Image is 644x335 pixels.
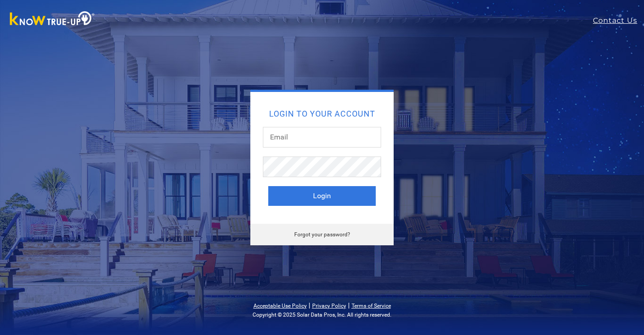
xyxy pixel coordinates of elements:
[5,9,99,30] img: Know True-Up
[268,110,376,118] h2: Login to your account
[348,301,350,309] span: |
[593,15,644,26] a: Contact Us
[263,127,381,148] input: Email
[294,231,350,238] a: Forgot your password?
[312,303,346,309] a: Privacy Policy
[309,301,310,309] span: |
[253,303,307,309] a: Acceptable Use Policy
[268,186,376,206] button: Login
[352,303,391,309] a: Terms of Service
